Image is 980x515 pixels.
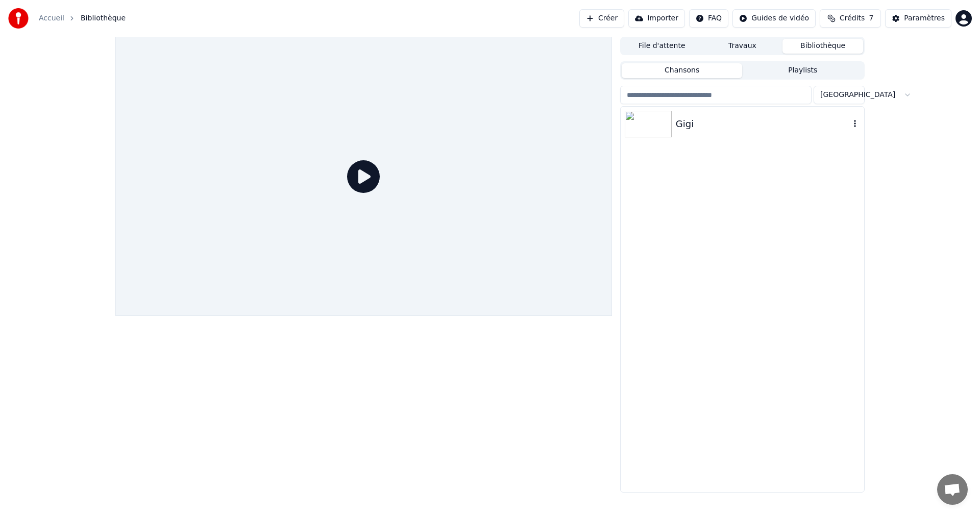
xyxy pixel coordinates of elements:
span: [GEOGRAPHIC_DATA] [820,90,895,100]
button: Chansons [622,63,743,78]
span: 7 [869,13,873,23]
div: Paramètres [904,13,945,23]
button: Travaux [702,39,783,54]
nav: breadcrumb [39,13,126,23]
a: Accueil [39,13,64,23]
img: youka [8,8,29,29]
button: File d'attente [622,39,702,54]
button: Créer [579,9,624,28]
button: FAQ [689,9,728,28]
span: Bibliothèque [81,13,126,23]
div: Gigi [676,117,850,131]
div: Ouvrir le chat [937,474,968,505]
button: Playlists [742,63,863,78]
button: Importer [628,9,685,28]
button: Bibliothèque [782,39,863,54]
button: Paramètres [885,9,951,28]
span: Crédits [840,13,865,23]
button: Crédits7 [820,9,881,28]
button: Guides de vidéo [732,9,816,28]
